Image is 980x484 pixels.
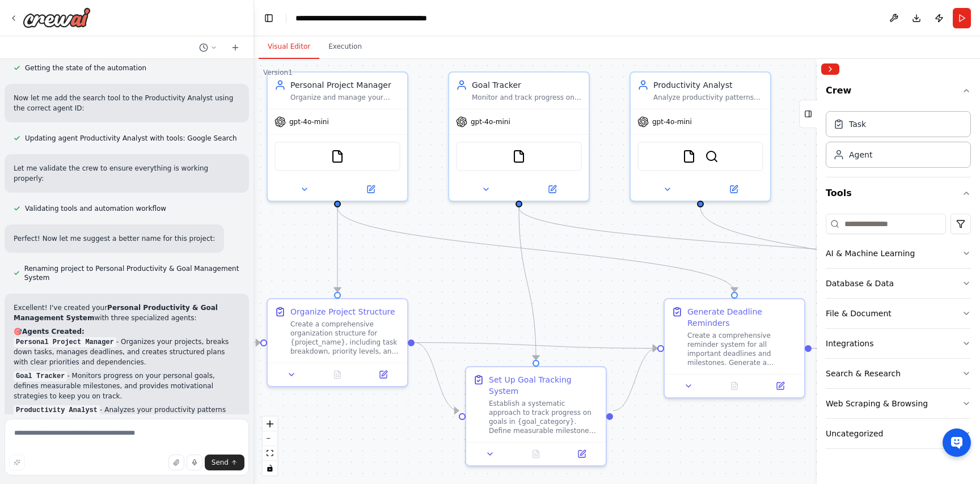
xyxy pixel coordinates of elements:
div: Analyze productivity patterns and provide actionable insights to improve focus and efficiency in ... [653,93,763,102]
p: Let me validate the crew to ensure everything is working properly: [14,163,240,184]
div: Version 1 [263,68,293,77]
button: Crew [826,79,971,107]
h2: 🎯 [14,326,240,337]
div: AI & Machine Learning [826,248,915,259]
div: Create a comprehensive organization structure for {project_name}, including task breakdown, prior... [290,320,400,356]
button: Open in side panel [520,182,584,196]
div: Organize Project StructureCreate a comprehensive organization structure for {project_name}, inclu... [267,298,408,387]
span: gpt-4o-mini [652,117,692,126]
p: Excellent! I've created your with three specialized agents: [14,303,240,323]
p: - Organizes your projects, breaks down tasks, manages deadlines, and creates structured plans wit... [14,337,240,367]
div: Establish a systematic approach to track progress on goals in {goal_category}. Define measurable ... [489,399,599,435]
button: Open in side panel [761,379,800,393]
span: Renaming project to Personal Productivity & Goal Management System [24,264,240,282]
button: Open in side panel [339,182,403,196]
button: Collapse right sidebar [821,63,839,75]
img: SerplyWebSearchTool [705,150,719,163]
button: Improve this prompt [9,455,25,470]
div: React Flow controls [263,417,277,475]
button: Toggle Sidebar [812,59,821,484]
img: FileReadTool [512,150,526,163]
span: Getting the state of the automation [25,63,146,73]
div: Create a comprehensive reminder system for all important deadlines and milestones. Generate a sch... [687,331,797,367]
img: FileReadTool [331,150,344,163]
button: Integrations [826,329,971,358]
div: Crew [826,107,971,177]
button: Search & Research [826,359,971,388]
button: Tools [826,177,971,209]
div: Uncategorized [826,428,883,439]
div: Productivity AnalystAnalyze productivity patterns and provide actionable insights to improve focu... [630,71,771,202]
span: gpt-4o-mini [289,117,329,126]
button: Open in side panel [364,368,403,381]
div: Task [849,118,866,130]
g: Edge from b17c2769-ce4e-41a8-a5f8-de8f9d0df8fb to 3e403e74-2a4d-41ce-88ba-ab7fe13ba507 [613,343,657,417]
div: Goal TrackerMonitor and track progress on personal goals for {goal_category}. Provide regular upd... [448,71,590,202]
button: zoom out [263,431,277,446]
g: Edge from b122edf5-768b-4d38-8d63-c5ec2c0136e8 to b17c2769-ce4e-41a8-a5f8-de8f9d0df8fb [513,207,542,360]
button: AI & Machine Learning [826,239,971,268]
strong: Agents Created: [22,328,85,336]
div: Set Up Goal Tracking SystemEstablish a systematic approach to track progress on goals in {goal_ca... [465,366,607,466]
code: Personal Project Manager [14,337,116,347]
div: Set Up Goal Tracking System [489,374,599,397]
g: Edge from triggers to 027614a8-c860-41ee-901c-a9ac8cf7d375 [212,321,260,349]
div: Integrations [826,338,873,349]
div: Productivity Analyst [653,79,763,91]
span: Validating tools and automation workflow [25,204,166,213]
button: toggle interactivity [263,461,277,475]
div: Search & Research [826,368,901,379]
div: Generate Deadline Reminders [687,306,797,329]
g: Edge from 3e403e74-2a4d-41ce-88ba-ab7fe13ba507 to e9ac5cea-b724-4d42-93d0-f0c256d35bd2 [812,343,856,354]
div: Personal Project ManagerOrganize and manage your personal projects by tracking tasks, deadlines, ... [267,71,408,202]
button: Hide left sidebar [261,10,277,26]
strong: Personal Productivity & Goal Management System [14,304,218,322]
code: Productivity Analyst [14,405,100,415]
button: Uncategorized [826,419,971,448]
button: No output available [512,447,560,461]
g: Edge from 027614a8-c860-41ee-901c-a9ac8cf7d375 to 3e403e74-2a4d-41ce-88ba-ab7fe13ba507 [415,337,657,354]
div: Goal Tracker [472,79,582,91]
code: Goal Tracker [14,371,67,381]
button: Database & Data [826,269,971,298]
g: Edge from 02cb114b-84db-470d-94af-62f0ff5632f7 to e9ac5cea-b724-4d42-93d0-f0c256d35bd2 [695,207,939,292]
p: Perfect! Now let me suggest a better name for this project: [14,233,215,244]
div: Organize Project Structure [290,306,395,317]
nav: breadcrumb [295,12,466,24]
button: fit view [263,446,277,461]
button: Web Scraping & Browsing [826,389,971,418]
p: Now let me add the search tool to the Productivity Analyst using the correct agent ID: [14,93,240,113]
div: Organize and manage your personal projects by tracking tasks, deadlines, and project status for {... [290,93,400,102]
div: Database & Data [826,278,894,289]
button: No output available [314,368,362,381]
button: Execution [319,35,371,59]
span: Updating agent Productivity Analyst with tools: Google Search [25,134,237,143]
button: Visual Editor [259,35,319,59]
img: FileReadTool [682,150,696,163]
button: No output available [711,379,759,393]
p: - Analyzes your productivity patterns using web research capabilities to identify peak performanc... [14,405,240,435]
button: zoom in [263,417,277,431]
img: Logo [23,7,91,28]
button: Upload files [168,455,184,470]
div: Monitor and track progress on personal goals for {goal_category}. Provide regular updates on achi... [472,93,582,102]
button: Switch to previous chat [195,41,222,54]
p: - Monitors progress on your personal goals, defines measurable milestones, and provides motivatio... [14,371,240,401]
span: gpt-4o-mini [471,117,510,126]
div: Tools [826,209,971,458]
button: Open in side panel [702,182,766,196]
div: Web Scraping & Browsing [826,398,928,409]
button: Open in side panel [562,447,601,461]
g: Edge from e430da20-2f14-479b-a8a9-25487c4b16fe to 3e403e74-2a4d-41ce-88ba-ab7fe13ba507 [332,207,740,292]
div: Agent [849,149,872,160]
g: Edge from e430da20-2f14-479b-a8a9-25487c4b16fe to 027614a8-c860-41ee-901c-a9ac8cf7d375 [332,207,343,292]
button: Click to speak your automation idea [187,455,202,470]
div: File & Document [826,308,892,319]
g: Edge from 027614a8-c860-41ee-901c-a9ac8cf7d375 to b17c2769-ce4e-41a8-a5f8-de8f9d0df8fb [415,337,459,417]
div: Personal Project Manager [290,79,400,91]
div: Generate Deadline RemindersCreate a comprehensive reminder system for all important deadlines and... [664,298,805,398]
button: Start a new chat [226,41,244,54]
button: Send [205,455,244,470]
span: Send [212,458,229,467]
button: File & Document [826,299,971,328]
